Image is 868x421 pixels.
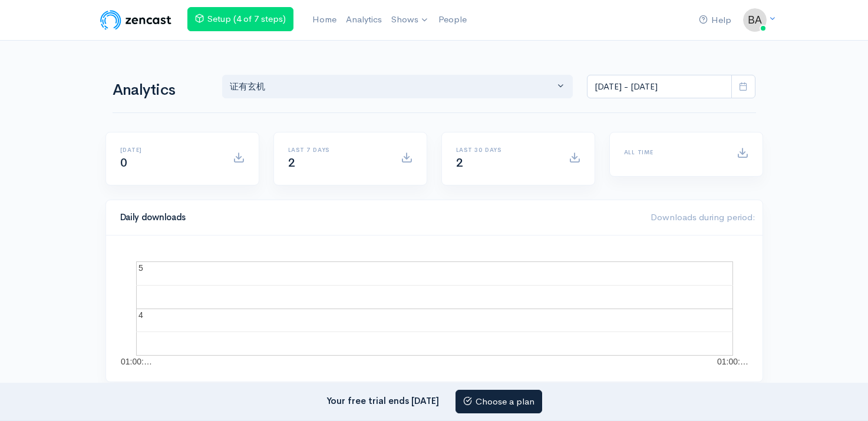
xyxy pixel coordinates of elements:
img: ... [743,8,767,32]
span: Downloads during period: [651,211,755,223]
span: 0 [120,155,127,170]
span: 2 [456,155,463,170]
h6: [DATE] [120,147,219,153]
text: 01:00:… [121,357,152,366]
span: 2 [288,155,295,170]
a: Help [694,8,736,33]
a: Shows [387,7,434,33]
img: ZenCast Logo [98,8,173,32]
iframe: gist-messenger-bubble-iframe [828,381,856,409]
button: 证有玄机 [222,75,573,99]
a: Home [308,7,341,32]
h6: Last 7 days [288,147,387,153]
text: 01:00:… [717,357,748,366]
h6: Last 30 days [456,147,555,153]
strong: Your free trial ends [DATE] [326,395,439,406]
input: analytics date range selector [587,75,732,99]
div: 证有玄机 [230,80,555,94]
h4: Daily downloads [120,213,636,223]
svg: A chart. [120,250,748,367]
text: 5 [138,263,143,273]
a: People [434,7,471,32]
a: Setup (4 of 7 steps) [187,7,293,31]
h6: All time [624,149,722,155]
a: Choose a plan [456,390,542,414]
a: Analytics [341,7,387,32]
text: 4 [138,310,143,320]
h1: Analytics [113,82,208,99]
